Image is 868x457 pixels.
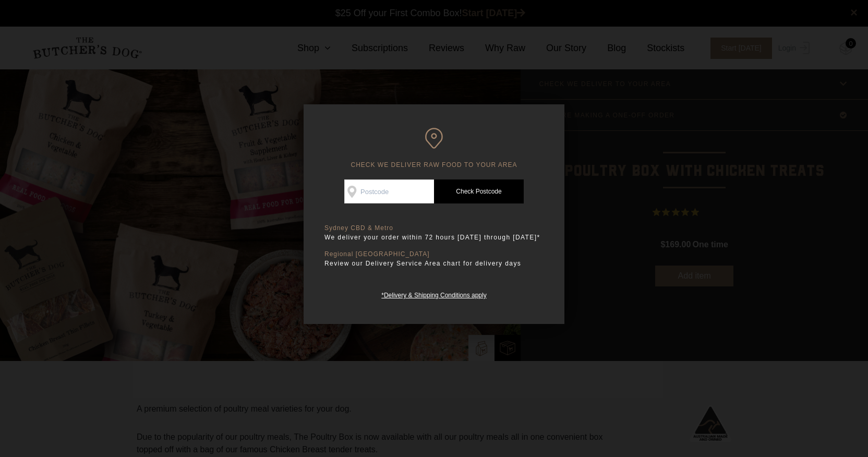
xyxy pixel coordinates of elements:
a: Check Postcode [434,179,524,203]
p: We deliver your order within 72 hours [DATE] through [DATE]* [324,232,544,243]
input: Postcode [344,179,434,203]
p: Review our Delivery Service Area chart for delivery days [324,258,544,269]
p: Regional [GEOGRAPHIC_DATA] [324,250,544,258]
p: Sydney CBD & Metro [324,224,544,232]
a: *Delivery & Shipping Conditions apply [381,289,486,299]
h6: CHECK WE DELIVER RAW FOOD TO YOUR AREA [324,128,544,169]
